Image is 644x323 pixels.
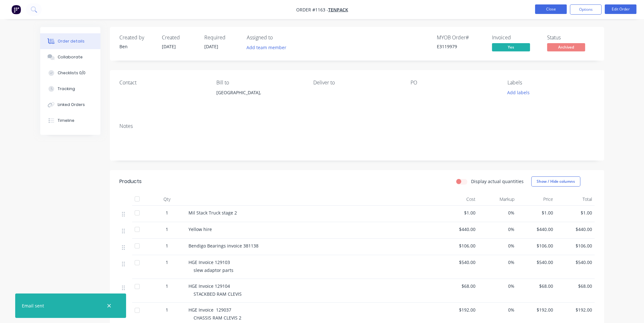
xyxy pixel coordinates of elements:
button: Checklists 0/0 [40,65,100,81]
span: $68.00 [520,283,553,289]
span: $192.00 [442,307,476,313]
div: Assigned to [247,35,310,41]
span: $440.00 [520,226,553,233]
button: Collaborate [40,49,100,65]
div: Deliver to [313,80,400,86]
span: 0% [481,307,514,313]
span: STACKBED RAM CLEVIS [194,291,242,297]
div: Contact [119,80,206,86]
div: Created [162,35,197,41]
span: 0% [481,242,514,249]
div: Labels [507,80,594,86]
span: 1 [166,242,168,249]
button: Add team member [247,43,290,52]
span: $440.00 [558,226,592,233]
span: Bendigo Bearings invoice 381138 [188,243,258,249]
img: Factory [11,5,21,14]
div: MYOB Order # [437,35,484,41]
span: slew adaptor parts [194,267,233,273]
span: HGE Invoice 129104 [188,283,230,289]
span: 1 [166,307,168,313]
div: Products [119,178,142,185]
span: CHASSIS RAM CLEVIS 2 [194,315,241,321]
div: [GEOGRAPHIC_DATA], [216,88,303,97]
div: Linked Orders [58,102,85,108]
button: Add team member [243,43,290,52]
div: Status [547,35,595,41]
span: HGE Invoice 129103 [188,259,230,265]
button: Order details [40,33,100,49]
div: Checklists 0/0 [58,70,86,76]
span: $540.00 [520,259,553,266]
div: Created by [119,35,154,41]
div: Notes [119,123,595,129]
span: $440.00 [442,226,476,233]
button: Close [535,4,567,14]
span: 1 [166,259,168,266]
span: $68.00 [558,283,592,289]
div: Required [204,35,239,41]
a: Tenpack [328,7,348,13]
span: $68.00 [442,283,476,289]
span: 0% [481,259,514,266]
span: $540.00 [558,259,592,266]
div: Tracking [58,86,75,92]
span: 0% [481,226,514,233]
div: Invoiced [492,35,539,41]
div: Qty [148,193,186,206]
span: 1 [166,283,168,289]
div: Ben [119,43,154,50]
span: $1.00 [442,209,476,216]
div: Timeline [58,118,74,123]
div: Bill to [216,80,303,86]
div: Total [556,193,595,206]
span: $1.00 [558,209,592,216]
button: Add labels [504,88,533,97]
span: $106.00 [520,242,553,249]
span: Yellow hire [188,226,212,232]
button: Edit Order [605,4,636,14]
span: $1.00 [520,209,553,216]
span: HGE Invoice 129037 [188,307,231,313]
span: Order #1163 - [296,7,328,13]
span: 1 [166,226,168,233]
div: Collaborate [58,54,83,60]
span: Mil Stack Truck stage 2 [188,210,237,216]
span: $540.00 [442,259,476,266]
div: [GEOGRAPHIC_DATA], [216,88,303,109]
span: $106.00 [442,242,476,249]
label: Display actual quantities [471,178,524,185]
span: 1 [166,209,168,216]
div: E3119979 [437,43,484,50]
div: PO [411,80,497,86]
button: Tracking [40,81,100,97]
button: Linked Orders [40,97,100,113]
button: Show / Hide columns [531,176,580,187]
span: $106.00 [558,242,592,249]
span: $192.00 [520,307,553,313]
div: Price [517,193,556,206]
span: [DATE] [204,43,218,49]
div: Cost [439,193,478,206]
span: Yes [492,43,530,51]
div: Email sent [22,302,44,309]
span: 0% [481,209,514,216]
button: Options [570,4,602,15]
span: $192.00 [558,307,592,313]
div: Markup [478,193,517,206]
span: Archived [547,43,585,51]
button: Timeline [40,113,100,129]
span: [DATE] [162,43,176,49]
div: Order details [58,38,85,44]
span: 0% [481,283,514,289]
